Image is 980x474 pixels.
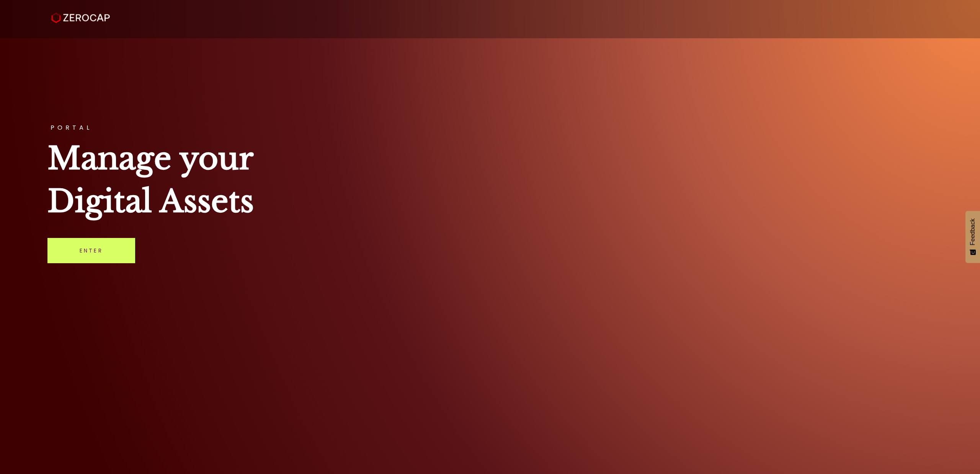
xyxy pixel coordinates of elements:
[51,13,110,23] img: ZeroCap
[965,211,980,263] button: Feedback - Show survey
[969,218,976,245] span: Feedback
[47,137,933,223] h1: Manage your Digital Assets
[47,238,135,263] a: Enter
[47,125,933,131] h3: PORTAL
